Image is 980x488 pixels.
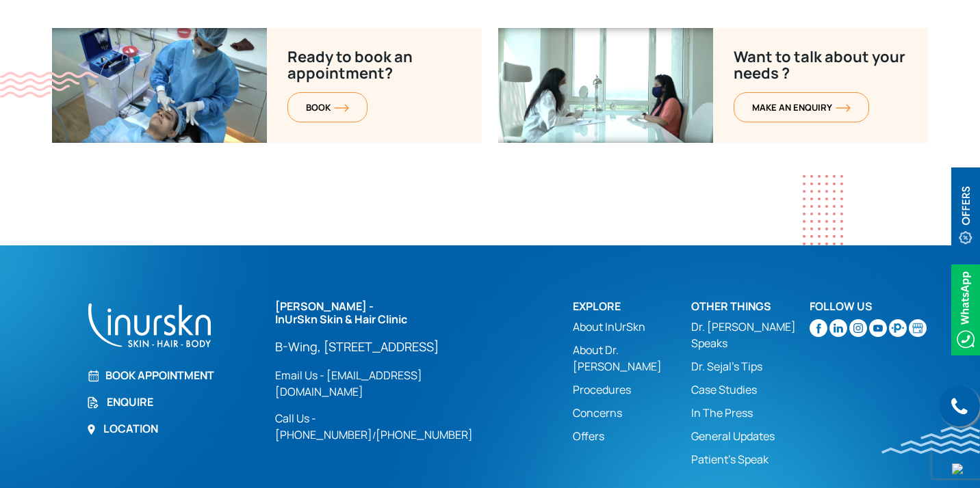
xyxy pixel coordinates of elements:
[86,424,96,435] img: Location
[287,49,461,81] p: Ready to book an appointment?
[952,463,963,474] img: up-blue-arrow.svg
[573,342,691,375] a: About Dr. [PERSON_NAME]
[734,49,907,81] p: Want to talk about your needs ?
[810,300,928,313] h2: Follow Us
[86,394,259,410] a: Enquire
[86,367,259,383] a: Book Appointment
[691,405,810,421] a: In The Press
[275,411,372,442] a: Call Us - [PHONE_NUMBER]
[275,338,502,355] a: B-Wing, [STREET_ADDRESS]
[691,451,810,467] a: Patient’s Speak
[573,381,691,398] a: Procedures
[334,104,349,112] img: orange-arrow
[810,319,827,337] img: facebook
[573,318,691,335] a: About InUrSkn
[951,265,980,355] img: Whatsappicon
[573,428,691,444] a: Offers
[86,396,100,409] img: Enquire
[691,300,810,313] h2: Other Things
[306,101,349,113] span: BOOK
[573,405,691,421] a: Concerns
[836,104,851,112] img: orange-arrow
[287,92,367,122] a: BOOKorange-arrow
[951,301,980,316] a: Whatsappicon
[691,428,810,444] a: General Updates
[909,319,927,337] img: Skin-and-Hair-Clinic
[52,28,267,143] img: Want-to-talk-about
[869,319,887,337] img: youtube
[275,300,556,443] div: /
[803,175,843,245] img: dotes1
[691,318,810,351] a: Dr. [PERSON_NAME] Speaks
[376,427,473,442] a: [PHONE_NUMBER]
[889,319,907,337] img: sejal-saheta-dermatologist
[691,381,810,398] a: Case Studies
[829,319,847,337] img: linkedin
[734,92,869,122] a: MAKE AN enquiryorange-arrow
[951,167,980,258] img: offerBt
[881,426,980,454] img: bluewave
[86,420,259,437] a: Location
[498,28,713,143] img: Ready-to-book
[752,101,851,113] span: MAKE AN enquiry
[691,358,810,375] a: Dr. Sejal's Tips
[86,370,99,382] img: Book Appointment
[849,319,867,337] img: instagram
[275,300,502,326] h2: [PERSON_NAME] - InUrSkn Skin & Hair Clinic
[86,300,213,350] img: inurskn-footer-logo
[573,300,691,313] h2: Explore
[275,367,502,400] a: Email Us - [EMAIL_ADDRESS][DOMAIN_NAME]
